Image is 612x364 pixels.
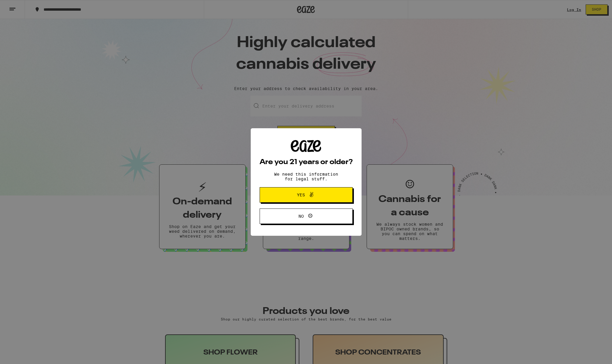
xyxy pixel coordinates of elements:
[260,209,353,224] button: No
[260,187,353,203] button: Yes
[298,214,304,218] span: No
[260,159,353,166] h2: Are you 21 years or older?
[269,172,343,181] p: We need this information for legal stuff.
[297,193,305,197] span: Yes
